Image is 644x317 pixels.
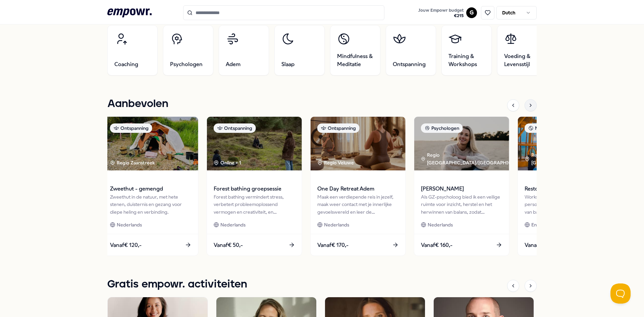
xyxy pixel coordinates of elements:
[170,60,203,68] span: Psychologen
[214,241,243,250] span: Vanaf € 50,-
[418,8,464,13] span: Jouw Empowr budget
[414,117,509,170] img: package image
[518,116,613,256] a: package imageMindfulness & MeditatieRegio Kop van [GEOGRAPHIC_DATA] Restore & Recharge: Yoga & Me...
[317,193,399,216] div: Maak een verdiepende reis in jezelf, maak weer contact met je innerlijke gevoelswereld en leer de...
[421,151,529,166] div: Regio [GEOGRAPHIC_DATA]/[GEOGRAPHIC_DATA]
[421,123,463,133] div: Psychologen
[497,25,547,75] a: Voeding & Levensstijl
[107,25,158,75] a: Coaching
[330,25,380,75] a: Mindfulness & Meditatie
[207,116,302,256] a: package imageOntspanningOnline + 1Forest bathing groepsessieForest bathing vermindert stress, ver...
[531,221,573,228] span: Engels, Nederlands
[441,25,492,75] a: Training & Workshops
[428,221,453,228] span: Nederlands
[219,25,269,75] a: Adem
[110,123,152,133] div: Ontspanning
[448,52,485,68] span: Training & Workshops
[414,116,509,256] a: package imagePsychologenRegio [GEOGRAPHIC_DATA]/[GEOGRAPHIC_DATA] [PERSON_NAME]Als GZ-psycholoog ...
[525,184,606,193] span: Restore & Recharge: Yoga & Meditatie
[214,123,256,133] div: Ontspanning
[525,123,591,133] div: Mindfulness & Meditatie
[103,117,198,170] img: package image
[107,96,168,112] h1: Aanbevolen
[274,25,325,75] a: Slaap
[117,221,142,228] span: Nederlands
[110,159,156,166] div: Regio Zaanstreek
[310,116,406,256] a: package imageOntspanningRegio Veluwe One Day Retreat AdemMaak een verdiepende reis in jezelf, maa...
[281,60,294,68] span: Slaap
[421,184,502,193] span: [PERSON_NAME]
[220,221,246,228] span: Nederlands
[110,241,142,250] span: Vanaf € 120,-
[103,116,199,256] a: package imageOntspanningRegio Zaanstreek Zweethut - gemengdZweethut in de natuur, met hete stenen...
[525,151,613,166] div: Regio Kop van [GEOGRAPHIC_DATA]
[525,193,606,216] div: Workshops en retreats voor persoonlijke groei en het herstellen van balans door aandacht voor lic...
[518,117,613,170] img: package image
[418,13,464,18] span: € 215
[110,184,192,193] span: Zweethut - gemengd
[421,193,502,216] div: Als GZ-psycholoog bied ik een veilige ruimte voor inzicht, herstel en het herwinnen van balans, z...
[525,241,556,250] span: Vanaf € 910,-
[417,6,465,20] button: Jouw Empowr budget€215
[416,6,466,20] a: Jouw Empowr budget€215
[207,117,302,170] img: package image
[110,193,192,216] div: Zweethut in de natuur, met hete stenen, duisternis en gezang voor diepe heling en verbinding.
[317,184,399,193] span: One Day Retreat Adem
[183,5,384,20] input: Search for products, categories or subcategories
[114,60,138,68] span: Coaching
[214,159,241,166] div: Online + 1
[317,241,348,250] span: Vanaf € 170,-
[610,283,631,304] iframe: Help Scout Beacon - Open
[421,241,452,250] span: Vanaf € 160,-
[393,60,426,68] span: Ontspanning
[214,184,295,193] span: Forest bathing groepsessie
[214,193,295,216] div: Forest bathing vermindert stress, verbetert probleemoplossend vermogen en creativiteit, en bevord...
[317,159,355,166] div: Regio Veluwe
[337,52,373,68] span: Mindfulness & Meditatie
[226,60,240,68] span: Adem
[466,7,477,18] button: G
[317,123,360,133] div: Ontspanning
[107,276,247,293] h1: Gratis empowr. activiteiten
[311,117,406,170] img: package image
[386,25,436,75] a: Ontspanning
[504,52,540,68] span: Voeding & Levensstijl
[324,221,349,228] span: Nederlands
[163,25,213,75] a: Psychologen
